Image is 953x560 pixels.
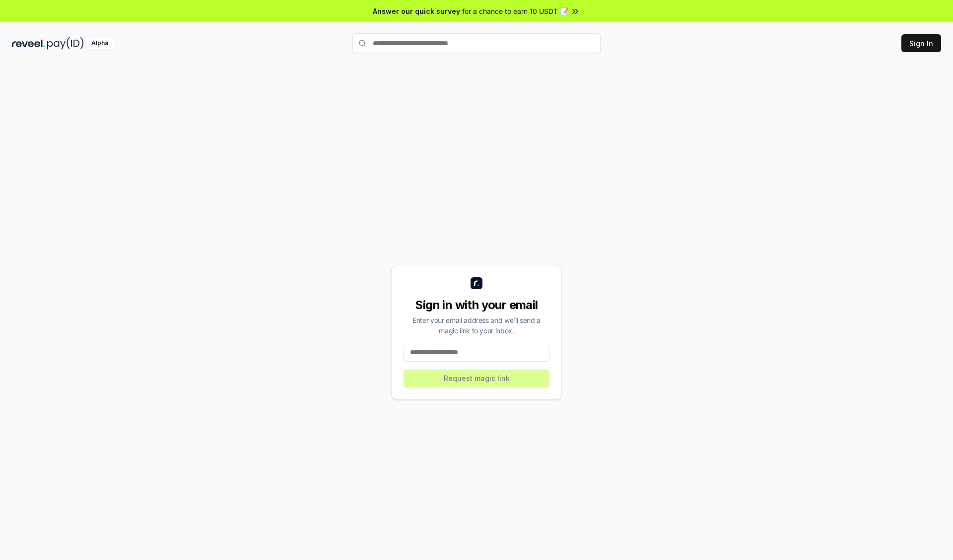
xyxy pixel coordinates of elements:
div: Enter your email address and we’ll send a magic link to your inbox. [404,315,549,336]
span: for a chance to earn 10 USDT 📝 [462,6,568,16]
img: logo_small [471,277,482,289]
span: Answer our quick survey [373,6,460,16]
img: pay_id [47,37,84,50]
button: Sign In [901,34,941,52]
img: reveel_dark [12,37,45,50]
div: Alpha [86,37,114,50]
div: Sign in with your email [404,297,549,313]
